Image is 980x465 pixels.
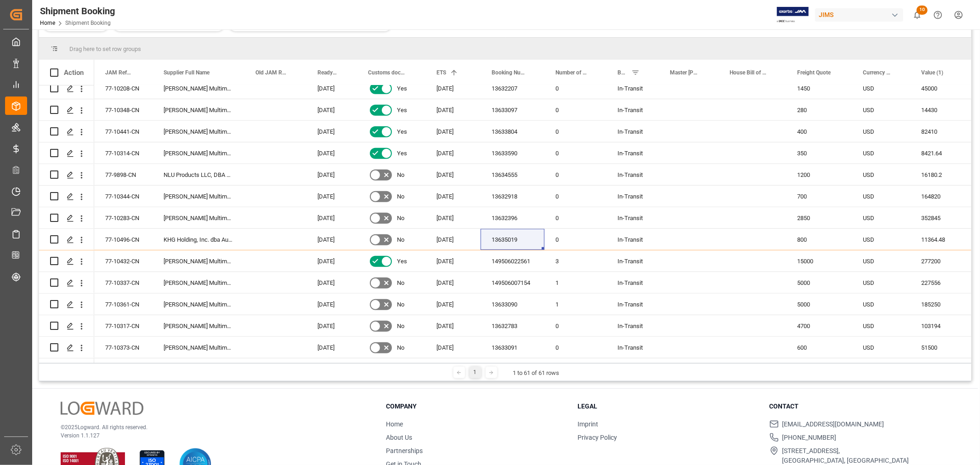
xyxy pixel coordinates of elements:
[786,207,852,228] div: 2850
[368,69,406,76] span: Customs documents sent to broker
[397,164,404,186] span: No
[578,434,617,441] a: Privacy Policy
[153,229,244,250] div: KHG Holding, Inc. dba Austere
[153,250,244,272] div: [PERSON_NAME] Multimedia [GEOGRAPHIC_DATA]
[94,99,153,120] div: 77-10348-CN
[481,358,544,380] div: 13634347
[544,164,606,185] div: 0
[910,207,965,228] div: 352845
[513,369,560,378] div: 1 to 61 of 61 rows
[815,6,907,23] button: JIMS
[255,69,287,76] span: Old JAM Reference Number
[94,229,153,250] div: 77-10496-CN
[306,207,357,228] div: [DATE]
[786,272,852,293] div: 5000
[544,78,606,99] div: 0
[852,315,910,336] div: USD
[94,186,153,207] div: 77-10344-CN
[306,250,357,272] div: [DATE]
[94,272,153,293] div: 77-10337-CN
[617,251,648,272] div: In-Transit
[306,294,357,315] div: [DATE]
[39,164,94,186] div: Press SPACE to select this row.
[105,69,133,76] span: JAM Reference Number
[425,229,481,250] div: [DATE]
[306,164,357,185] div: [DATE]
[94,315,153,336] div: 77-10317-CN
[425,121,481,142] div: [DATE]
[782,420,884,429] span: [EMAIL_ADDRESS][DOMAIN_NAME]
[386,447,423,454] a: Partnerships
[617,186,648,207] div: In-Transit
[617,359,648,380] div: In-Transit
[397,272,404,294] span: No
[425,78,481,99] div: [DATE]
[39,78,94,99] div: Press SPACE to select this row.
[852,294,910,315] div: USD
[481,99,544,120] div: 13633097
[481,186,544,207] div: 13632918
[397,208,404,229] span: No
[617,164,648,186] div: In-Transit
[306,121,357,142] div: [DATE]
[481,250,544,272] div: 149506022561
[786,250,852,272] div: 15000
[659,358,719,380] div: SMLMSGN5A6230100
[481,272,544,293] div: 149506007154
[492,69,525,76] span: Booking Number
[481,78,544,99] div: 13632207
[670,69,699,76] span: Master [PERSON_NAME] of Lading Number
[306,315,357,336] div: [DATE]
[317,69,338,76] span: Ready Date
[617,121,648,142] div: In-Transit
[39,99,94,121] div: Press SPACE to select this row.
[153,207,244,228] div: [PERSON_NAME] Multimedia [GEOGRAPHIC_DATA]
[770,402,950,411] h3: Contact
[39,229,94,250] div: Press SPACE to select this row.
[69,45,141,52] span: Drag here to set row groups
[852,121,910,142] div: USD
[425,337,481,358] div: [DATE]
[786,294,852,315] div: 5000
[544,186,606,207] div: 0
[910,99,965,120] div: 14430
[921,69,943,76] span: Value (1)
[777,7,809,23] img: Exertis%20JAM%20-%20Email%20Logo.jpg_1722504956.jpg
[544,121,606,142] div: 0
[786,142,852,164] div: 350
[397,294,404,315] span: No
[386,420,403,428] a: Home
[425,358,481,380] div: [DATE]
[425,186,481,207] div: [DATE]
[481,142,544,164] div: 13633590
[153,99,244,120] div: [PERSON_NAME] Multimedia [GEOGRAPHIC_DATA]
[852,272,910,293] div: USD
[40,4,115,18] div: Shipment Booking
[910,250,965,272] div: 277200
[481,121,544,142] div: 13633804
[386,434,412,441] a: About Us
[153,315,244,336] div: [PERSON_NAME] Multimedia [GEOGRAPHIC_DATA]
[910,294,965,315] div: 185250
[40,20,55,26] a: Home
[94,164,153,185] div: 77-9898-CN
[481,294,544,315] div: 13633090
[94,78,153,99] div: 77-10208-CN
[544,272,606,293] div: 1
[94,294,153,315] div: 77-10361-CN
[852,337,910,358] div: USD
[94,207,153,228] div: 77-10283-CN
[907,5,928,25] button: show 10 new notifications
[39,250,94,272] div: Press SPACE to select this row.
[617,294,648,315] div: In-Transit
[94,250,153,272] div: 77-10432-CN
[544,337,606,358] div: 0
[852,142,910,164] div: USD
[928,5,948,25] button: Help Center
[153,164,244,185] div: NLU Products LLC, DBA Bodyguardz
[786,358,852,380] div: 500
[786,229,852,250] div: 800
[306,99,357,120] div: [DATE]
[786,315,852,336] div: 4700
